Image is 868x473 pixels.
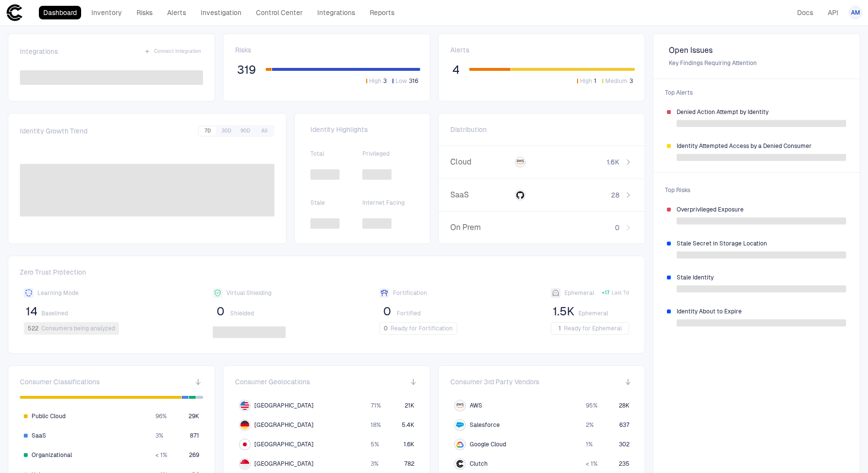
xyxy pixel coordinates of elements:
span: Identity Attempted Access by a Denied Consumer [677,142,846,150]
span: Distribution [450,125,487,134]
button: 1.5K [551,304,577,319]
span: Ephemeral [579,310,608,317]
span: Identity Growth Trend [20,127,87,135]
span: Ready for Fortification [391,325,453,332]
button: 0 [379,304,395,319]
span: 1.6K [607,158,619,166]
span: < 1 % [585,460,597,468]
span: 18 % [370,421,380,429]
span: 1.5K [553,304,575,319]
span: Risks [235,46,251,54]
span: 871 [190,432,199,440]
span: 14 [26,304,37,319]
span: 29K [188,412,199,420]
span: Stale Secret in Storage Location [677,240,846,247]
button: 30D [218,127,235,135]
span: Google Cloud [470,440,506,448]
span: SaaS [450,190,511,200]
span: 3 [630,77,633,85]
span: Low [395,77,407,85]
span: 0 [384,325,388,332]
button: Connect Integration [142,46,203,57]
span: Virtual Shielding [226,289,272,297]
span: 3 % [370,460,378,468]
span: 319 [237,63,256,77]
span: 1 [594,77,596,85]
span: On Prem [450,223,511,232]
span: AM [851,9,860,16]
span: Baselined [41,310,68,317]
span: Overprivileged Exposure [677,206,846,213]
span: Privileged [362,150,414,158]
span: 95 % [585,402,597,409]
span: 5.4K [402,421,414,429]
span: [GEOGRAPHIC_DATA] [255,440,313,448]
a: Integrations [313,6,359,19]
span: Consumer Geolocations [235,377,310,386]
span: 0 [217,304,224,319]
span: Ephemeral [564,289,594,297]
span: AWS [470,402,482,409]
span: 637 [619,421,629,429]
span: 782 [404,460,414,468]
span: 96 % [155,412,167,420]
span: Salesforce [470,421,500,429]
span: Internet Facing [362,199,414,207]
span: Total [310,150,362,158]
span: Medium [605,77,628,85]
span: Top Alerts [659,83,854,102]
span: Open Issues [669,46,844,55]
span: Integrations [20,47,58,56]
span: 1 [559,325,561,332]
span: SaaS [32,432,46,440]
span: 21K [405,402,414,409]
button: High3 [364,77,389,85]
button: Low316 [391,77,420,85]
span: 28K [618,402,629,409]
a: API [823,6,843,19]
span: 302 [618,440,629,448]
a: Alerts [163,6,190,19]
span: 4 [452,63,460,77]
span: 0 [383,304,391,319]
span: Fortification [393,289,427,297]
button: 90D [237,127,254,135]
span: Consumer Classifications [20,377,100,386]
span: + 17 [602,290,610,296]
button: 4 [450,62,461,78]
button: AM [849,6,862,19]
button: 319 [235,62,258,78]
span: Shielded [230,310,254,317]
img: DE [240,421,249,429]
span: Consumer 3rd Party Vendors [450,377,539,386]
button: 7D [199,127,216,135]
span: Connect Integration [154,48,201,55]
span: High [580,77,592,85]
button: All [255,127,273,135]
span: [GEOGRAPHIC_DATA] [255,402,313,409]
span: Organizational [32,451,72,459]
span: Stale [310,199,362,207]
span: Clutch [470,460,488,468]
img: SG [240,459,249,468]
span: 28 [611,191,619,199]
button: 1Ready for Ephemeral [551,322,629,335]
span: 2 % [585,421,593,429]
a: Dashboard [39,6,81,19]
img: US [240,401,249,410]
span: High [369,77,381,85]
button: High1 [575,77,598,85]
span: Zero Trust Protection [20,268,633,280]
button: Medium3 [600,77,635,85]
span: [GEOGRAPHIC_DATA] [255,460,313,468]
span: 235 [618,460,629,468]
a: Control Center [252,6,307,19]
button: 0 [213,304,228,319]
div: Clutch [456,460,464,468]
span: Learning Mode [37,289,79,297]
a: Inventory [87,6,126,19]
span: Identity About to Expire [677,308,846,315]
span: 71 % [370,402,380,409]
span: Ready for Ephemeral [564,325,622,332]
div: Google Cloud [456,440,464,448]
